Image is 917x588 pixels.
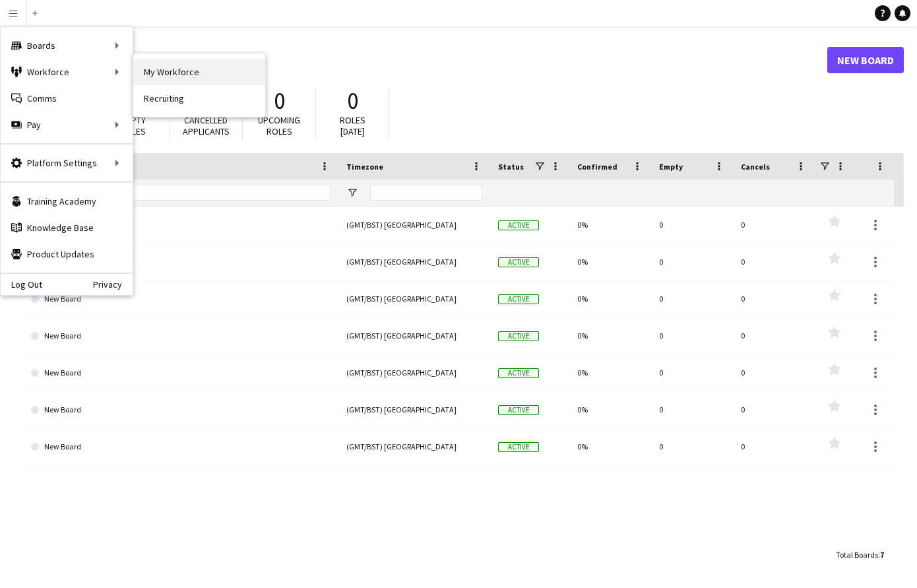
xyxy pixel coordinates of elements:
div: 0 [651,391,733,428]
h1: Boards [23,50,827,70]
a: Product Updates [1,241,133,267]
a: New Board [31,354,331,391]
button: Open Filter Menu [346,187,358,199]
div: Pay [1,112,133,138]
span: 7 [880,550,884,560]
a: New Board [31,280,331,317]
div: (GMT/BST) [GEOGRAPHIC_DATA] [338,354,490,391]
input: Timezone Filter Input [370,185,482,201]
div: 0% [569,391,651,428]
div: 0 [733,354,815,391]
span: Active [498,257,539,267]
a: New Board [827,47,904,73]
span: Cancelled applicants [183,114,230,137]
div: 0 [733,317,815,354]
a: Comms [1,85,133,112]
div: (GMT/BST) [GEOGRAPHIC_DATA] [338,207,490,243]
span: Timezone [346,162,383,172]
div: 0 [651,354,733,391]
div: 0% [569,207,651,243]
a: New Board [31,428,331,465]
a: Knowledge Base [1,214,133,241]
div: 0 [651,244,733,280]
div: 0% [569,428,651,465]
div: 0 [733,207,815,243]
a: New Board [31,391,331,428]
div: 0 [733,428,815,465]
a: New Board [31,317,331,354]
a: Training Academy [1,188,133,214]
div: 0% [569,244,651,280]
span: Cancels [741,162,770,172]
div: 0% [569,317,651,354]
div: Boards [1,32,133,59]
a: client x [31,207,331,244]
span: Empty [659,162,683,172]
span: Upcoming roles [258,114,300,137]
span: 0 [274,86,285,115]
span: Total Boards [836,550,878,560]
span: Active [498,405,539,415]
a: Privacy [93,279,133,290]
div: (GMT/BST) [GEOGRAPHIC_DATA] [338,317,490,354]
div: (GMT/BST) [GEOGRAPHIC_DATA] [338,391,490,428]
div: : [836,542,884,568]
a: Log Out [1,279,42,290]
input: Board name Filter Input [55,185,331,201]
div: 0 [733,280,815,317]
div: (GMT/BST) [GEOGRAPHIC_DATA] [338,280,490,317]
div: Workforce [1,59,133,85]
span: Active [498,294,539,304]
div: 0% [569,354,651,391]
span: 0 [347,86,358,115]
span: Active [498,220,539,230]
a: New Board [31,244,331,280]
span: Roles [DATE] [340,114,365,137]
span: Active [498,368,539,378]
span: Status [498,162,524,172]
span: Active [498,442,539,452]
div: (GMT/BST) [GEOGRAPHIC_DATA] [338,428,490,465]
div: 0 [733,391,815,428]
span: Active [498,331,539,341]
a: Recruiting [133,85,265,112]
div: Platform Settings [1,150,133,176]
div: 0 [651,428,733,465]
div: 0% [569,280,651,317]
div: 0 [651,280,733,317]
span: Confirmed [577,162,617,172]
a: My Workforce [133,59,265,85]
div: 0 [651,207,733,243]
div: 0 [733,244,815,280]
div: 0 [651,317,733,354]
div: (GMT/BST) [GEOGRAPHIC_DATA] [338,244,490,280]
